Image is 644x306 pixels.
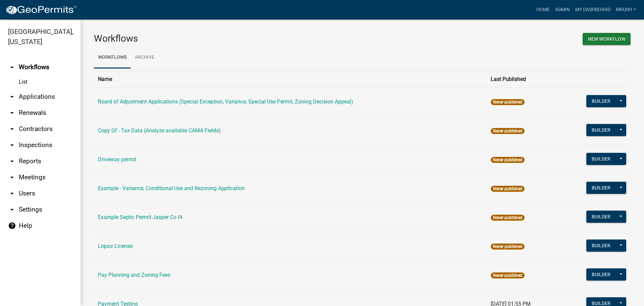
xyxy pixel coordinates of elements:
a: MRush [613,3,639,16]
a: Example - Variance, Conditional Use and Rezoning Application [98,185,245,191]
span: Never published [491,272,525,278]
a: Home [534,3,552,16]
a: Driveway permit [98,156,136,163]
i: arrow_drop_down [8,93,16,101]
span: Never published [491,128,525,134]
button: Builder [586,182,616,194]
button: Builder [586,239,616,252]
i: arrow_drop_up [8,63,16,71]
span: Never published [491,186,525,192]
button: Builder [586,268,616,280]
i: arrow_drop_down [8,189,16,198]
i: arrow_drop_down [8,206,16,214]
th: Last Published [487,71,558,87]
a: Copy Of - Tax Data (Analyze available CAMA Fields) [98,127,221,134]
i: arrow_drop_down [8,157,16,165]
button: New Workflow [583,33,631,45]
span: Never published [491,244,525,250]
span: Never published [491,157,525,163]
i: help [8,222,16,230]
button: Builder [586,124,616,136]
a: Pay Planning and Zoning Fees [98,272,170,278]
i: arrow_drop_down [8,173,16,181]
a: My Dashboard [573,3,613,16]
i: arrow_drop_down [8,125,16,133]
i: arrow_drop_down [8,141,16,149]
h3: Workflows [94,33,357,44]
span: Never published [491,99,525,105]
i: arrow_drop_down [8,109,16,117]
span: Never published [491,215,525,221]
button: Builder [586,153,616,165]
a: Archive [131,47,158,69]
a: Example Septic Permit Jasper Co IA [98,214,182,220]
a: Admin [552,3,573,16]
a: Workflows [94,47,131,69]
a: Board of Adjustment Applications (Special Exception, Variance, Special Use Permit, Zoning Decisio... [98,98,353,105]
button: Builder [586,211,616,223]
a: Liquor License [98,243,132,249]
button: Builder [586,95,616,107]
th: Name [94,71,487,87]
